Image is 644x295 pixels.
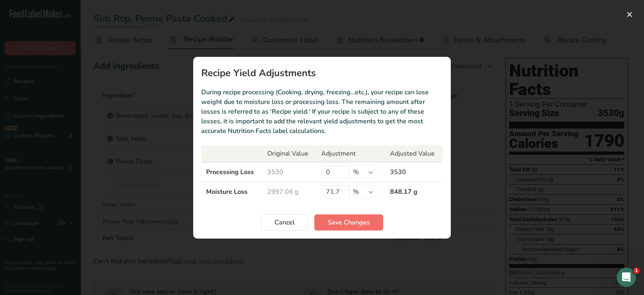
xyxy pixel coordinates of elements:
span: 1 [633,268,640,274]
h1: Recipe Yield Adjustments [201,68,443,78]
button: Cancel [261,214,308,231]
td: 2997.06 g [262,182,316,202]
th: Original Value [262,145,316,162]
td: 848.17 g [385,182,443,202]
td: Moisture Loss [201,182,262,202]
th: Adjustment [316,145,385,162]
span: Cancel [275,218,295,227]
span: Save Changes [328,218,370,227]
td: 3530 [385,162,443,182]
button: Save Changes [314,214,383,231]
td: Processing Loss [201,162,262,182]
td: 3530 [262,162,316,182]
th: Adjusted Value [385,145,443,162]
p: During recipe processing (Cooking, drying, freezing…etc.), your recipe can lose weight due to moi... [201,87,443,136]
iframe: Intercom live chat [617,268,636,287]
